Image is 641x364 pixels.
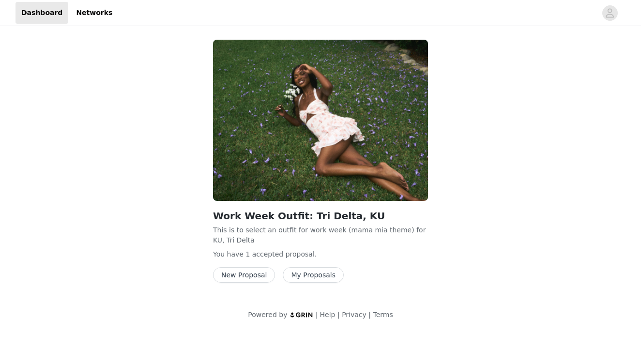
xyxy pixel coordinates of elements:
span: Powered by [248,311,287,318]
a: Terms [373,311,393,318]
img: Windsor [213,40,428,201]
img: logo [290,312,314,318]
span: | [337,311,340,318]
span: | [316,311,318,318]
p: This is to select an outfit for work week (mama mia theme) for KU, Tri Delta [213,225,428,245]
a: Privacy [342,311,366,318]
a: Help [320,311,336,318]
a: Dashboard [15,2,68,24]
h2: Work Week Outfit: Tri Delta, KU [213,209,428,223]
button: My Proposals [283,267,344,283]
p: You have 1 accepted proposal . [213,249,428,259]
a: Networks [70,2,118,24]
button: New Proposal [213,267,275,283]
span: | [368,311,371,318]
div: avatar [605,5,614,21]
